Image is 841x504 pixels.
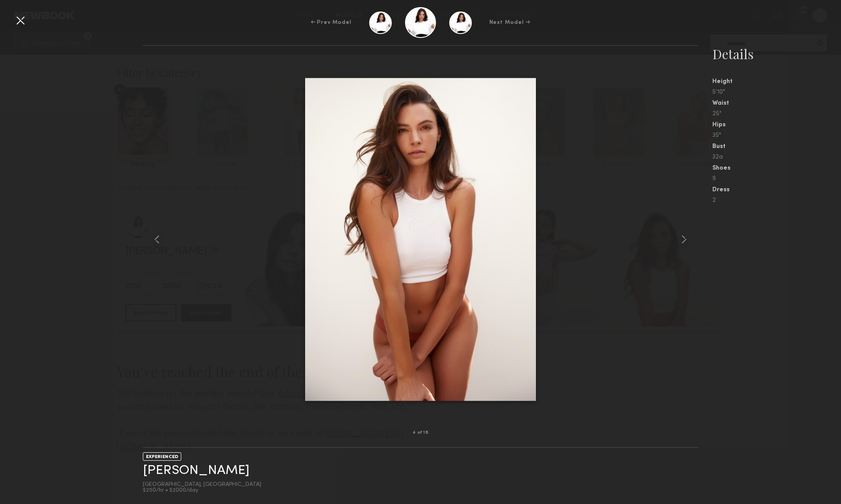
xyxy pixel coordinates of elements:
div: 5'10" [712,89,841,95]
div: Waist [712,100,841,106]
div: [GEOGRAPHIC_DATA], [GEOGRAPHIC_DATA] [143,482,261,488]
a: [PERSON_NAME] [143,464,249,477]
div: $250/hr • $2000/day [143,488,261,493]
div: Shoes [712,165,841,171]
div: Details [712,45,841,63]
div: EXPERIENCED [143,452,181,461]
div: Next Model → [489,19,531,27]
div: Hips [712,122,841,128]
div: Height [712,79,841,85]
div: 4 of 16 [413,431,428,435]
div: Dress [712,187,841,193]
div: 2 [712,197,841,204]
div: ← Prev Model [311,19,352,27]
div: Bust [712,144,841,150]
div: 32a [712,154,841,160]
div: 35" [712,133,841,139]
div: 9 [712,176,841,182]
div: 25" [712,111,841,117]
